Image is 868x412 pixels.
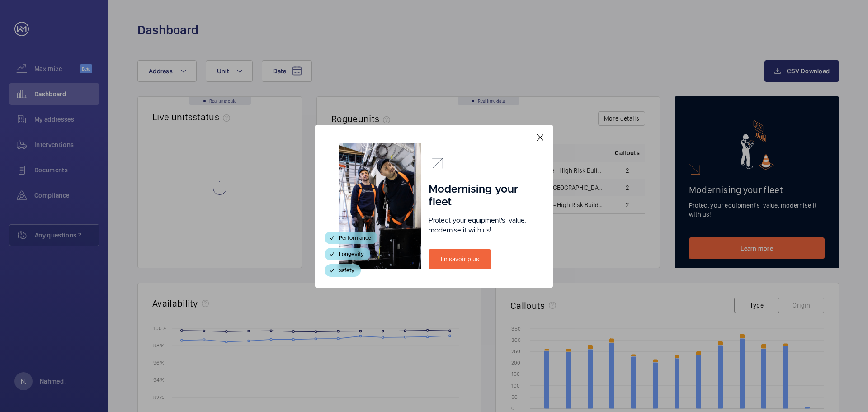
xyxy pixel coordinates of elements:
[325,248,370,260] div: Longevity
[429,183,529,208] h1: Modernising your fleet
[429,216,529,236] p: Protect your equipment's value, modernise it with us!
[429,249,491,269] a: En savoir plus
[325,264,361,277] div: Safety
[325,232,377,244] div: Performance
